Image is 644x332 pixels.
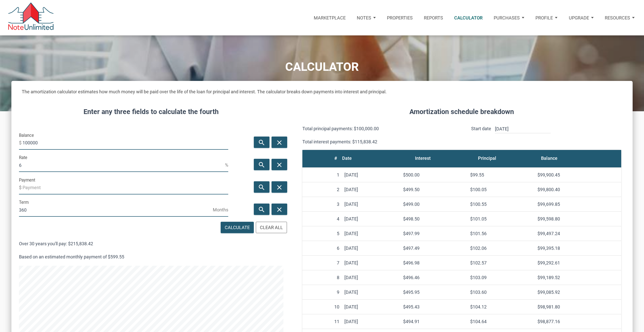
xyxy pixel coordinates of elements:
[254,204,269,215] button: search
[344,186,398,193] div: [DATE]
[272,204,287,215] button: close
[17,83,627,95] h5: The amortization calculator estimates how much money will be paid over the life of the loan for p...
[470,230,532,237] div: $101.56
[344,274,398,281] div: [DATE]
[537,289,619,296] div: $99,085.92
[297,107,627,117] h4: Amortization schedule breakdown
[260,224,283,231] div: Clear All
[403,230,465,237] div: $497.99
[276,206,282,213] i: close
[342,154,352,163] div: Date
[314,15,346,20] p: Marketplace
[470,274,532,281] div: $103.09
[470,289,532,296] div: $103.60
[272,159,287,170] button: close
[305,201,339,208] div: 3
[19,198,29,207] label: Term
[19,203,213,217] input: Term
[424,15,443,20] p: Reports
[537,318,619,325] div: $98,877.16
[470,201,532,208] div: $100.55
[563,9,599,27] a: Upgrade
[305,245,339,252] div: 6
[470,215,532,222] div: $101.05
[17,107,285,117] h4: Enter any three fields to calculate the fourth
[351,9,381,27] button: Notes
[537,201,619,208] div: $99,699.85
[221,222,254,233] button: Calculate
[344,201,398,208] div: [DATE]
[599,9,640,27] button: Resources
[344,259,398,266] div: [DATE]
[494,15,520,20] p: Purchases
[225,161,228,169] span: %
[537,245,619,252] div: $99,395.18
[605,15,630,20] p: Resources
[254,181,269,193] button: search
[537,274,619,281] div: $99,189.52
[449,9,488,27] a: Calculator
[23,181,228,194] input: Payment
[403,186,465,193] div: $499.50
[470,171,532,178] div: $99.55
[471,124,491,146] p: Start date
[403,245,465,252] div: $497.49
[259,206,265,213] i: search
[19,176,35,185] label: Payment
[403,289,465,296] div: $495.95
[19,184,23,192] span: $
[19,139,23,147] span: $
[403,201,465,208] div: $499.00
[344,215,398,222] div: [DATE]
[478,154,496,163] div: Principal
[537,230,619,237] div: $99,497.24
[403,171,465,178] div: $500.00
[305,318,339,325] div: 11
[569,15,589,20] p: Upgrade
[302,124,456,133] p: Total principal payments: $100,000.00
[305,259,339,266] div: 7
[213,206,228,214] span: Months
[305,303,339,310] div: 10
[470,186,532,193] div: $100.05
[470,303,532,310] div: $104.12
[344,303,398,310] div: [DATE]
[334,154,337,163] div: #
[344,171,398,178] div: [DATE]
[19,239,283,248] p: Over 30 years you'll pay: $215,838.42
[344,318,398,325] div: [DATE]
[254,159,269,170] button: search
[470,318,532,325] div: $104.64
[403,259,465,266] div: $496.98
[305,171,339,178] div: 1
[302,138,456,146] p: Total interest payments: $115,838.42
[537,186,619,193] div: $99,800.40
[535,15,553,20] p: Profile
[403,318,465,325] div: $494.91
[537,259,619,266] div: $99,292.61
[344,230,398,237] div: [DATE]
[403,274,465,281] div: $496.46
[272,137,287,148] button: close
[276,139,282,146] i: close
[23,136,228,150] input: Balance
[305,289,339,296] div: 9
[344,289,398,296] div: [DATE]
[305,186,339,193] div: 2
[305,230,339,237] div: 5
[537,215,619,222] div: $99,598.80
[357,15,371,20] p: Notes
[276,161,282,169] i: close
[254,137,269,148] button: search
[454,15,483,20] p: Calculator
[537,303,619,310] div: $98,981.80
[530,9,563,27] button: Profile
[537,171,619,178] div: $99,900.45
[305,274,339,281] div: 8
[387,15,413,20] p: Properties
[8,3,54,33] img: NoteUnlimited
[19,131,34,140] label: Balance
[19,253,283,261] p: Based on an estimated monthly payment of $599.55
[541,154,557,163] div: Balance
